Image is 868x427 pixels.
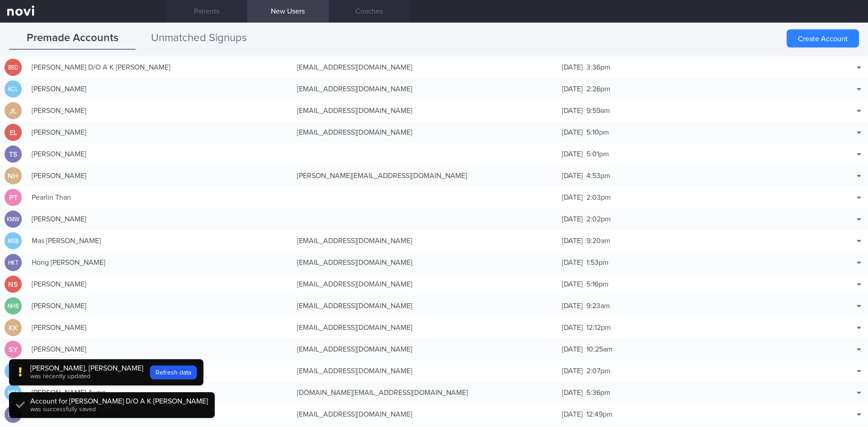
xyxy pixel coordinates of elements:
[562,107,583,114] span: [DATE]
[562,150,583,158] span: [DATE]
[562,194,583,201] span: [DATE]
[6,59,20,76] div: BSD
[562,259,583,266] span: [DATE]
[562,281,583,288] span: [DATE]
[6,211,20,228] div: KMW
[27,58,292,76] div: [PERSON_NAME] D/O A K [PERSON_NAME]
[562,324,583,331] span: [DATE]
[27,253,292,272] div: Hong [PERSON_NAME]
[586,302,610,310] span: 9:23am
[562,367,583,375] span: [DATE]
[586,411,613,418] span: 12:49pm
[562,389,583,396] span: [DATE]
[5,124,22,141] div: EL
[6,232,20,250] div: MSB
[562,237,583,244] span: [DATE]
[27,145,292,163] div: [PERSON_NAME]
[5,341,22,358] div: SY
[292,319,558,337] div: [EMAIL_ADDRESS][DOMAIN_NAME]
[27,210,292,228] div: [PERSON_NAME]
[292,362,558,380] div: [EMAIL_ADDRESS][DOMAIN_NAME]
[292,275,558,293] div: [EMAIL_ADDRESS][DOMAIN_NAME]
[562,302,583,310] span: [DATE]
[9,27,136,50] button: Premade Accounts
[27,80,292,98] div: [PERSON_NAME]
[30,406,96,413] span: was successfully saved
[586,367,610,375] span: 2:07pm
[30,397,208,406] div: Account for [PERSON_NAME] D/O A K [PERSON_NAME]
[136,27,262,50] button: Unmatched Signups
[292,405,558,423] div: [EMAIL_ADDRESS][DOMAIN_NAME]
[27,319,292,337] div: [PERSON_NAME]
[562,129,583,136] span: [DATE]
[27,102,292,120] div: [PERSON_NAME]
[6,406,20,423] div: EAY
[5,319,22,337] div: KK
[292,102,558,120] div: [EMAIL_ADDRESS][DOMAIN_NAME]
[150,366,197,379] button: Refresh data
[30,373,90,380] span: was recently updated
[27,297,292,315] div: [PERSON_NAME]
[30,364,143,373] div: [PERSON_NAME], [PERSON_NAME]
[292,253,558,272] div: [EMAIL_ADDRESS][DOMAIN_NAME]
[27,123,292,141] div: [PERSON_NAME]
[5,362,22,380] div: JP
[586,172,610,179] span: 4:53pm
[27,232,292,250] div: Mas [PERSON_NAME]
[292,58,558,76] div: [EMAIL_ADDRESS][DOMAIN_NAME]
[292,340,558,358] div: [EMAIL_ADDRESS][DOMAIN_NAME]
[292,297,558,315] div: [EMAIL_ADDRESS][DOMAIN_NAME]
[586,85,610,93] span: 2:26pm
[27,188,292,206] div: Pearlin Than
[562,411,583,418] span: [DATE]
[586,150,609,158] span: 5:01pm
[586,259,609,266] span: 1:53pm
[292,232,558,250] div: [EMAIL_ADDRESS][DOMAIN_NAME]
[6,80,20,98] div: KCL
[562,216,583,223] span: [DATE]
[586,129,609,136] span: 5:10pm
[27,340,292,358] div: [PERSON_NAME]
[5,102,22,120] div: JL
[6,297,20,315] div: NHB
[5,189,22,206] div: PT
[787,29,859,47] button: Create Account
[6,384,20,402] div: MTA
[6,254,20,272] div: HKT
[292,80,558,98] div: [EMAIL_ADDRESS][DOMAIN_NAME]
[562,64,583,71] span: [DATE]
[586,346,613,353] span: 10:25am
[586,237,610,244] span: 9:20am
[586,281,609,288] span: 5:16pm
[292,123,558,141] div: [EMAIL_ADDRESS][DOMAIN_NAME]
[586,107,610,114] span: 9:59am
[586,324,611,331] span: 12:12pm
[586,64,610,71] span: 3:36pm
[292,384,558,402] div: [DOMAIN_NAME][EMAIL_ADDRESS][DOMAIN_NAME]
[562,346,583,353] span: [DATE]
[586,194,611,201] span: 2:03pm
[292,167,558,185] div: [PERSON_NAME][EMAIL_ADDRESS][DOMAIN_NAME]
[586,216,611,223] span: 2:02pm
[562,85,583,93] span: [DATE]
[27,275,292,293] div: [PERSON_NAME]
[562,172,583,179] span: [DATE]
[5,145,22,163] div: TS
[27,167,292,185] div: [PERSON_NAME]
[586,389,610,396] span: 5:36pm
[5,167,22,185] div: NH
[5,276,22,293] div: NS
